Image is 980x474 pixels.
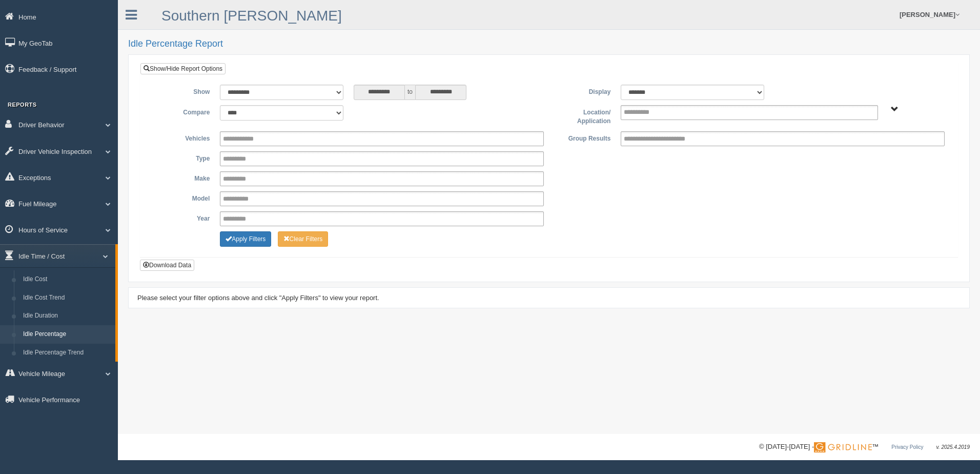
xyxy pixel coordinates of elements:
div: © [DATE]-[DATE] - ™ [759,442,970,452]
label: Model [148,191,215,204]
img: Gridline [814,442,872,452]
a: Idle Percentage [18,325,115,344]
label: Group Results [549,131,616,144]
label: Show [148,85,215,97]
a: Idle Duration [18,307,115,325]
label: Vehicles [148,131,215,144]
button: Change Filter Options [278,231,329,247]
button: Change Filter Options [220,231,271,247]
a: Southern [PERSON_NAME] [161,8,342,24]
a: Show/Hide Report Options [140,63,226,74]
label: Display [549,85,616,97]
a: Idle Cost [18,270,115,289]
span: to [405,85,415,100]
label: Type [148,151,215,164]
span: v. 2025.4.2019 [936,444,970,450]
a: Idle Percentage Trend [18,344,115,362]
a: Privacy Policy [891,444,923,450]
label: Year [148,211,215,224]
label: Location/ Application [549,105,616,126]
label: Compare [148,105,215,117]
h2: Idle Percentage Report [128,39,970,49]
a: Idle Cost Trend [18,289,115,307]
label: Make [148,171,215,184]
button: Download Data [140,260,194,271]
span: Please select your filter options above and click "Apply Filters" to view your report. [137,294,379,302]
